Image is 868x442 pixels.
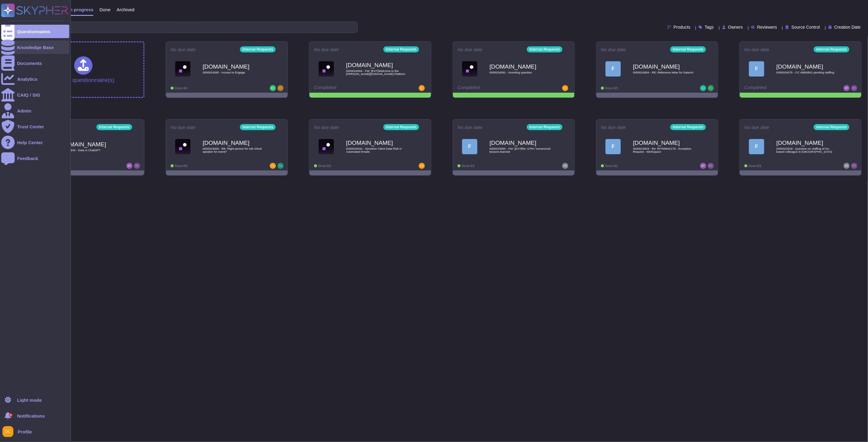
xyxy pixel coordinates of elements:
[606,61,621,77] div: F
[419,163,425,169] img: user
[1,120,69,133] a: Trust Center
[633,140,694,146] b: [DOMAIN_NAME]
[277,163,284,169] img: user
[17,140,43,145] div: Help Center
[346,70,407,75] span: 0000024094 - FW: [EXT]Welcome to the [PERSON_NAME][DOMAIN_NAME] Platform
[175,87,188,90] span: Done: 0/1
[17,156,38,161] div: Feedback
[490,71,551,74] span: 0000024091 - Investing question
[633,71,694,74] span: 0000024084 - RE: Reference letter for DataArt
[633,147,694,153] span: 0000023929 - Re: RITM9842178 - Exception Request - Workspace
[314,85,389,91] div: Completed
[419,85,425,91] img: user
[240,124,276,130] div: Internal Requests
[744,125,769,130] span: No due date
[314,125,339,130] span: No due date
[17,45,54,50] div: Knowledge Base
[705,25,714,29] span: Tags
[1,425,18,438] button: user
[68,7,93,12] span: In progress
[175,139,190,154] img: Logo
[17,29,50,34] div: Questionnaires
[203,140,264,146] b: [DOMAIN_NAME]
[52,56,114,83] div: Upload questionnaire(s)
[1,136,69,149] a: Help Center
[59,141,120,147] b: [DOMAIN_NAME]
[562,85,568,91] img: user
[462,139,477,154] div: F
[490,64,551,70] b: [DOMAIN_NAME]
[319,61,334,77] img: Logo
[171,47,196,52] span: No due date
[277,85,284,91] img: user
[851,163,857,169] img: user
[749,164,761,168] span: Done: 0/1
[9,413,13,417] div: 9+
[1,88,69,102] a: CAIQ / SIG
[700,85,706,91] img: user
[744,47,769,52] span: No due date
[1,72,69,86] a: Analytics
[346,147,407,153] span: 0000024044 - Sensitive Client Data Risk in Automated Emails
[674,25,690,29] span: Products
[562,163,568,169] img: user
[17,109,31,113] div: Admin
[59,149,120,152] span: 0000023934 - Data in ChatGPT
[458,125,483,130] span: No due date
[175,61,190,77] img: Logo
[203,147,264,153] span: 0000024065 - RE: Right person for risk check speaker for event?
[606,139,621,154] div: F
[776,71,837,74] span: 0000024075 - CC 4880IB01 pending staffing
[776,64,837,70] b: [DOMAIN_NAME]
[134,163,140,169] img: user
[708,85,714,91] img: user
[126,163,132,169] img: user
[383,124,419,130] div: Internal Requests
[17,124,44,129] div: Trust Center
[814,124,849,130] div: Internal Requests
[203,64,264,70] b: [DOMAIN_NAME]
[1,25,69,38] a: Questionnaires
[601,125,626,130] span: No due date
[346,140,407,146] b: [DOMAIN_NAME]
[844,163,850,169] img: user
[270,85,276,91] img: user
[462,61,477,77] img: Logo
[490,140,551,146] b: [DOMAIN_NAME]
[203,71,264,74] span: 0000024095 - Access to Engage
[814,46,849,52] div: Internal Requests
[270,163,276,169] img: user
[744,85,819,91] div: Completed
[458,47,483,52] span: No due date
[490,147,551,153] span: 0000023965 - FW: [EXT]Re: GTM / turnaround lessons learned
[175,164,188,168] span: Done: 0/1
[851,85,857,91] img: user
[314,47,339,52] span: No due date
[17,398,42,402] div: Light mode
[17,93,40,97] div: CAIQ / SIG
[17,414,45,418] span: Notifications
[96,124,132,130] div: Internal Requests
[776,140,837,146] b: [DOMAIN_NAME]
[700,163,706,169] img: user
[749,139,764,154] div: F
[757,25,777,29] span: Reviewers
[527,46,562,52] div: Internal Requests
[1,56,69,70] a: Documents
[319,139,334,154] img: Logo
[791,25,820,29] span: Source Control
[605,87,618,90] span: Done: 0/1
[1,104,69,117] a: Admin
[117,7,134,12] span: Archived
[458,85,532,91] div: Completed
[17,61,42,66] div: Documents
[18,430,32,434] span: Profile
[17,77,38,81] div: Analytics
[670,46,706,52] div: Internal Requests
[749,61,764,77] div: F
[1,151,69,165] a: Feedback
[601,47,626,52] span: No due date
[24,22,357,33] input: Search by keywords
[633,64,694,70] b: [DOMAIN_NAME]
[462,164,475,168] span: Done: 0/1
